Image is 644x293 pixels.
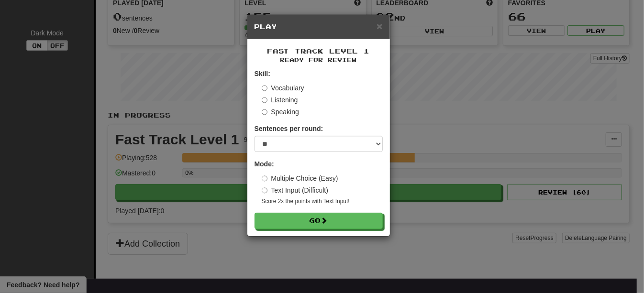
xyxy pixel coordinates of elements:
input: Multiple Choice (Easy) [262,175,268,182]
label: Text Input (Difficult) [262,185,329,195]
label: Vocabulary [262,83,304,93]
label: Multiple Choice (Easy) [262,174,338,183]
span: × [377,21,382,32]
input: Listening [262,97,268,103]
small: Score 2x the points with Text Input ! [262,197,383,206]
label: Listening [262,95,298,105]
strong: Skill: [255,70,270,77]
strong: Mode: [255,160,274,168]
label: Speaking [262,107,299,117]
label: Sentences per round: [255,124,323,133]
input: Speaking [262,109,268,115]
input: Vocabulary [262,85,268,91]
small: Ready for Review [255,56,383,64]
button: Go [255,213,383,229]
h5: Play [255,22,383,32]
span: Fast Track Level 1 [267,47,370,55]
button: Close [377,21,382,31]
input: Text Input (Difficult) [262,187,268,194]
